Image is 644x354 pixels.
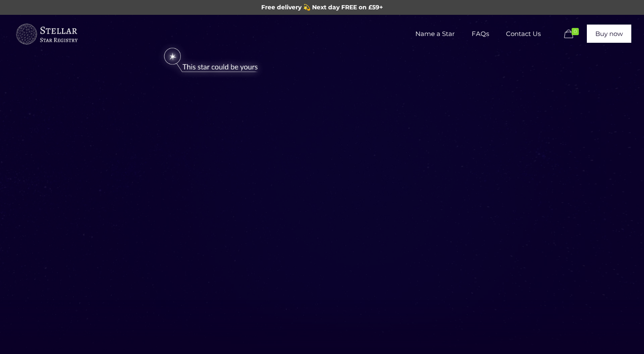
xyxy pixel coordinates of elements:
[498,15,549,53] a: Contact Us
[463,15,498,53] a: FAQs
[572,28,579,35] span: 0
[15,15,78,53] a: Buy a Star
[498,21,549,47] span: Contact Us
[562,29,583,39] a: 0
[261,3,383,11] span: Free delivery 💫 Next day FREE on £59+
[153,44,269,77] img: star-could-be-yours.png
[587,25,631,43] a: Buy now
[407,15,463,53] a: Name a Star
[15,22,78,47] img: buyastar-logo-transparent
[463,21,498,47] span: FAQs
[407,21,463,47] span: Name a Star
